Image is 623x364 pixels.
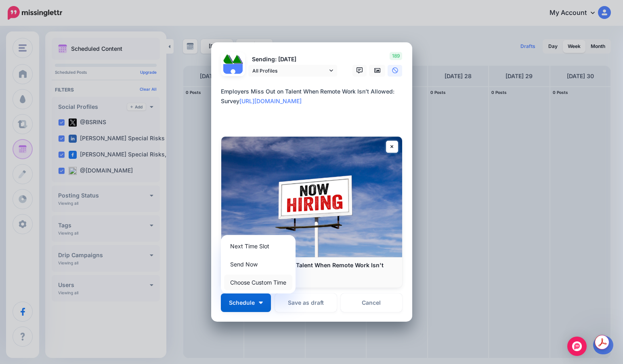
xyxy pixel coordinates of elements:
img: 1Q3z5d12-75797.jpg [233,54,243,64]
img: user_default_image.png [223,64,243,83]
b: Employers Miss Out on Talent When Remote Work Isn't Allowed: Survey [229,262,384,276]
p: Sending: [DATE] [248,55,337,64]
div: Schedule [221,235,296,293]
img: 379531_475505335829751_837246864_n-bsa122537.jpg [223,54,233,64]
a: Send Now [224,256,292,272]
img: Employers Miss Out on Talent When Remote Work Isn't Allowed: Survey [221,137,402,257]
div: Open Intercom Messenger [567,337,587,356]
a: Choose Custom Time [224,275,292,290]
button: Save as draft [275,293,337,312]
p: [DOMAIN_NAME] [229,276,394,283]
span: All Profiles [252,67,327,75]
span: 189 [390,52,402,60]
a: Next Time Slot [224,238,292,254]
button: Schedule [221,293,271,312]
a: Cancel [341,293,403,312]
div: Employers Miss Out on Talent When Remote Work Isn’t Allowed: Survey [221,87,407,106]
a: All Profiles [248,65,337,77]
img: arrow-down-white.png [259,302,263,304]
span: Schedule [229,300,255,306]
